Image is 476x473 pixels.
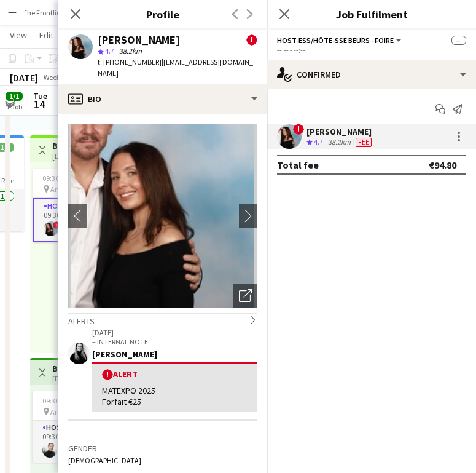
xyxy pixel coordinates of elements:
[356,138,372,147] span: Fee
[33,90,47,101] span: Tue
[429,159,456,171] div: €94.80
[246,34,257,46] span: !
[277,36,394,45] span: Host-ess/Hôte-sse Beurs - Foire
[33,198,170,242] app-card-role: Host-ess/Hôte-sse Beurs - Foire1/109:30-19:00 (9h30m)![PERSON_NAME]
[68,443,257,454] h3: Gender
[92,349,257,360] div: [PERSON_NAME]
[233,284,257,308] div: Open photos pop-in
[277,159,319,171] div: Total fee
[98,57,162,66] span: t. [PHONE_NUMBER]
[52,374,144,383] div: [DATE] → [DATE]
[102,385,248,407] div: MATEXPO 2025 Forfait €25
[42,396,106,405] span: 09:30-19:00 (9h30m)
[50,185,92,194] span: Antwerp Expo
[267,6,476,22] h3: Job Fulfilment
[306,126,374,137] div: [PERSON_NAME]
[39,30,53,41] span: Edit
[314,137,323,146] span: 4.7
[105,46,114,55] span: 4.7
[33,421,170,463] app-card-role: Host-ess/Hôte-sse1/109:30-19:00 (9h30m)[PERSON_NAME]
[102,369,113,380] span: !
[68,456,141,465] span: [DEMOGRAPHIC_DATA]
[293,124,304,135] span: !
[33,391,170,463] app-job-card: 09:30-19:00 (9h30m)1/1 Antwerp Expo1 RoleHost-ess/Hôte-sse1/109:30-19:00 (9h30m)[PERSON_NAME]
[33,169,170,242] app-job-card: 09:30-19:00 (9h30m)1/1 Antwerp Expo1 RoleHost-ess/Hôte-sse Beurs - Foire1/109:30-19:00 (9h30m)![P...
[277,36,404,45] button: Host-ess/Hôte-sse Beurs - Foire
[5,27,32,43] a: View
[98,57,253,78] span: | [EMAIL_ADDRESS][DOMAIN_NAME]
[98,34,180,46] div: [PERSON_NAME]
[92,328,257,337] p: [DATE]
[451,36,466,45] span: --
[52,363,144,374] h3: B/EUTRACO Transport & Logistics [GEOGRAPHIC_DATA] (14-16/10/25)
[10,30,27,41] span: View
[353,137,374,148] div: Crew has different fees then in role
[326,137,353,148] div: 38.2km
[42,173,106,183] span: 09:30-19:00 (9h30m)
[53,221,60,229] span: !
[277,46,466,55] div: --:-- - --:--
[31,97,47,111] span: 14
[58,6,267,22] h3: Profile
[10,71,38,84] div: [DATE]
[267,60,476,89] div: Confirmed
[117,46,144,55] span: 38.2km
[41,73,71,82] span: Week 42
[52,151,144,161] div: [DATE] → [DATE]
[68,313,257,327] div: Alerts
[68,124,257,308] img: Crew avatar or photo
[52,140,144,151] h3: B/ Kärcher - vakbeurs Transport & Logistics - [GEOGRAPHIC_DATA] Expo (14+16/10/25)
[102,368,248,380] div: Alert
[34,27,58,43] a: Edit
[58,84,267,114] div: Bio
[92,337,257,346] p: – INTERNAL NOTE
[50,407,92,416] span: Antwerp Expo
[6,92,23,101] span: 1/1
